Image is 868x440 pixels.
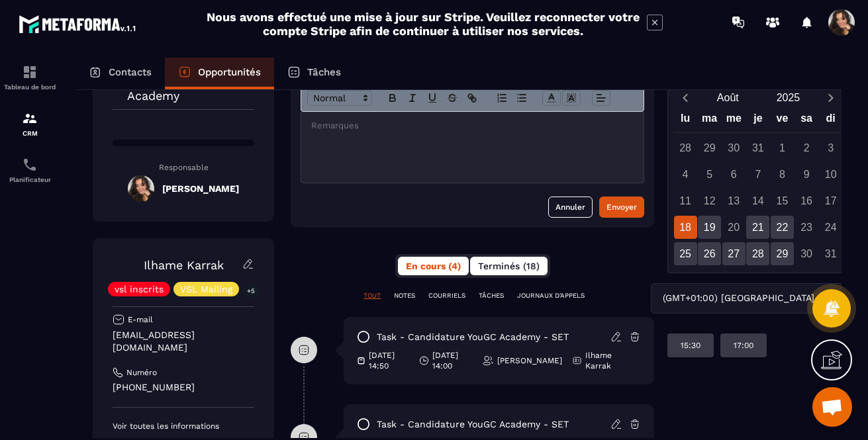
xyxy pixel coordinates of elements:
[517,291,585,300] p: JOURNAUX D'APPELS
[651,283,849,314] div: Search for option
[128,314,153,325] p: E-mail
[497,355,562,366] p: [PERSON_NAME]
[746,242,769,265] div: 28
[126,367,157,378] p: Numéro
[722,216,746,239] div: 20
[109,66,152,78] p: Contacts
[771,189,794,212] div: 15
[307,66,341,78] p: Tâches
[771,136,794,159] div: 1
[746,109,771,132] div: je
[819,163,842,186] div: 10
[659,291,817,306] span: (GMT+01:00) [GEOGRAPHIC_DATA]
[673,109,698,132] div: lu
[795,216,818,239] div: 23
[369,350,409,371] p: [DATE] 14:50
[470,257,548,275] button: Terminés (18)
[698,189,721,212] div: 12
[144,258,224,272] a: Ilhame Karrak
[478,261,540,271] span: Terminés (18)
[819,136,842,159] div: 3
[599,197,644,218] button: Envoyer
[746,189,769,212] div: 14
[722,136,746,159] div: 30
[3,130,56,137] p: CRM
[3,101,56,147] a: formationformationCRM
[771,163,794,186] div: 8
[770,109,795,132] div: ve
[274,58,354,89] a: Tâches
[428,291,465,300] p: COURRIELS
[674,136,697,159] div: 28
[673,136,843,265] div: Calendar days
[115,285,164,294] p: vsl inscrits
[3,54,56,101] a: formationformationTableau de bord
[363,291,381,300] p: TOUT
[697,109,722,132] div: ma
[75,58,165,89] a: Contacts
[819,189,842,212] div: 17
[698,216,721,239] div: 19
[165,58,274,89] a: Opportunités
[746,136,769,159] div: 31
[722,163,746,186] div: 6
[432,350,472,371] p: [DATE] 14:00
[113,381,254,394] p: [PHONE_NUMBER]
[795,109,819,132] div: sa
[812,387,852,427] a: Ouvrir le chat
[406,261,461,271] span: En cours (4)
[771,216,794,239] div: 22
[722,109,746,132] div: me
[819,216,842,239] div: 24
[548,197,593,218] button: Annuler
[3,83,56,91] p: Tableau de bord
[734,340,753,351] p: 17:00
[698,136,721,159] div: 29
[674,242,697,265] div: 25
[722,242,746,265] div: 27
[585,350,631,371] p: Ilhame Karrak
[377,331,569,343] p: task - Candidature YouGC Academy - SET
[198,66,261,78] p: Opportunités
[206,10,640,38] h2: Nous avons effectué une mise à jour sur Stripe. Veuillez reconnecter votre compte Stripe afin de ...
[674,189,697,212] div: 11
[746,216,769,239] div: 21
[698,86,758,109] button: Open months overlay
[746,163,769,186] div: 7
[394,291,415,300] p: NOTES
[771,242,794,265] div: 29
[698,242,721,265] div: 26
[479,291,504,300] p: TÂCHES
[673,109,843,265] div: Calendar wrapper
[795,163,818,186] div: 9
[113,421,254,431] p: Voir toutes les informations
[606,200,637,214] div: Envoyer
[758,86,818,109] button: Open years overlay
[818,109,843,132] div: di
[3,176,56,183] p: Planificateur
[795,189,818,212] div: 16
[681,340,700,351] p: 15:30
[674,216,697,239] div: 18
[242,284,260,298] p: +5
[674,163,697,186] div: 4
[19,12,138,36] img: logo
[22,110,38,126] img: formation
[113,329,254,354] p: [EMAIL_ADDRESS][DOMAIN_NAME]
[3,147,56,193] a: schedulerschedulerPlanificateur
[818,89,843,107] button: Next month
[113,163,254,172] p: Responsable
[795,242,818,265] div: 30
[22,64,38,80] img: formation
[377,418,569,431] p: task - Candidature YouGC Academy - SET
[722,189,746,212] div: 13
[398,257,469,275] button: En cours (4)
[673,89,698,107] button: Previous month
[22,157,38,173] img: scheduler
[819,242,842,265] div: 31
[795,136,818,159] div: 2
[698,163,721,186] div: 5
[180,285,232,294] p: VSL Mailing
[162,183,239,194] h5: [PERSON_NAME]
